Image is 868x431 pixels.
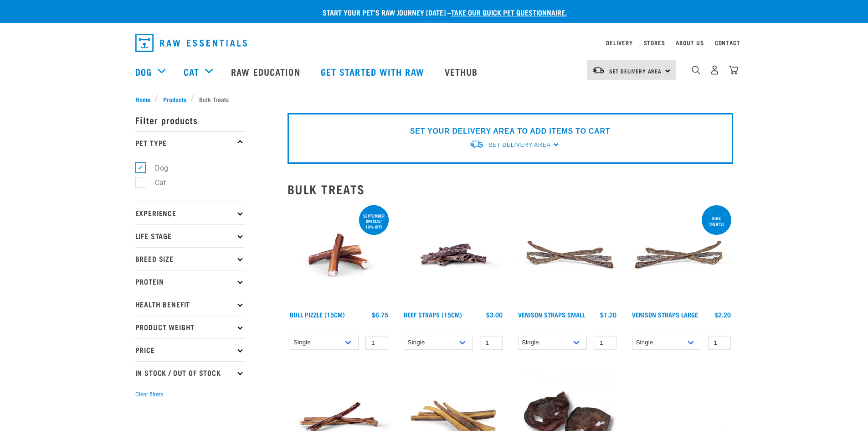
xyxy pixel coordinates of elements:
[135,338,245,361] p: Price
[729,65,738,75] img: home-icon@2x.png
[135,224,245,247] p: Life Stage
[710,65,719,75] img: user.png
[140,177,169,188] label: Cat
[135,65,152,78] a: Dog
[451,10,567,14] a: take our quick pet questionnaire.
[128,30,740,56] nav: dropdown navigation
[290,313,345,316] a: Bull Pizzle (15cm)
[708,336,731,350] input: 1
[135,293,245,316] p: Health Benefit
[516,203,619,307] img: Venison Straps
[288,203,391,307] img: Bull Pizzle
[140,162,172,174] label: Dog
[135,247,245,270] p: Breed Size
[606,41,632,44] a: Delivery
[312,53,436,90] a: Get started with Raw
[609,69,662,73] span: Set Delivery Area
[135,94,150,104] span: Home
[135,131,245,154] p: Pet Type
[359,209,389,234] div: September special! 10% off!
[404,313,462,316] a: Beef Straps (15cm)
[480,336,503,350] input: 1
[702,212,731,231] div: BULK TREATS!
[594,336,616,350] input: 1
[135,270,245,293] p: Protein
[135,361,245,384] p: In Stock / Out Of Stock
[401,203,505,307] img: Raw Essentials Beef Straps 15cm 6 Pack
[715,41,740,44] a: Contact
[488,142,550,148] span: Set Delivery Area
[135,94,155,104] a: Home
[184,65,199,78] a: Cat
[135,94,733,104] nav: breadcrumbs
[288,182,733,196] h2: Bulk Treats
[676,41,704,44] a: About Us
[222,53,311,90] a: Raw Education
[436,53,489,90] a: Vethub
[135,109,245,131] p: Filter products
[518,313,585,316] a: Venison Straps Small
[163,94,186,104] span: Products
[592,66,605,74] img: van-moving.png
[410,126,610,137] p: SET YOUR DELIVERY AREA TO ADD ITEMS TO CART
[600,311,616,318] div: $1.20
[714,311,731,318] div: $2.20
[158,94,191,104] a: Products
[630,203,733,307] img: Stack of 3 Venison Straps Treats for Pets
[644,41,665,44] a: Stores
[372,311,388,318] div: $6.75
[365,336,388,350] input: 1
[135,202,245,224] p: Experience
[692,66,700,74] img: home-icon-1@2x.png
[632,313,698,316] a: Venison Straps Large
[486,311,503,318] div: $3.00
[469,140,484,149] img: van-moving.png
[135,34,247,52] img: Raw Essentials Logo
[135,316,245,338] p: Product Weight
[135,390,163,399] button: Clear filters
